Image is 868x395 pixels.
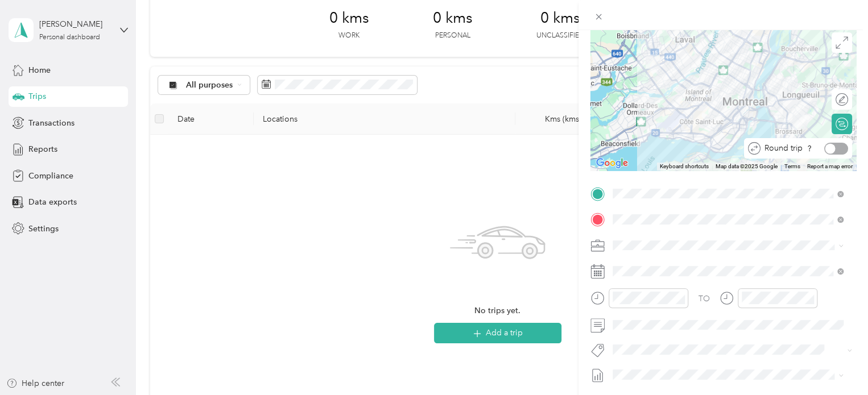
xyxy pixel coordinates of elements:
img: Google [593,156,631,171]
span: Map data ©2025 Google [716,163,778,169]
a: Open this area in Google Maps (opens a new window) [593,156,631,171]
span: Round trip [764,144,803,152]
iframe: Everlance-gr Chat Button Frame [804,331,868,395]
div: TO [698,293,710,305]
button: Keyboard shortcuts [660,163,709,171]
